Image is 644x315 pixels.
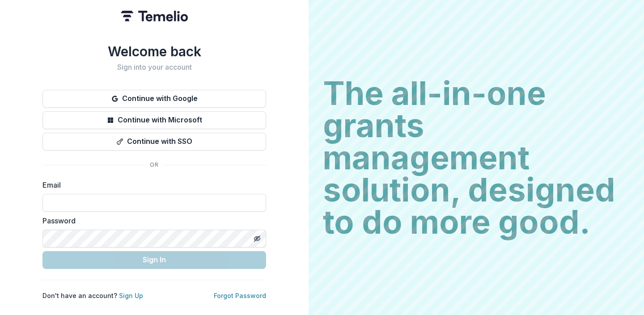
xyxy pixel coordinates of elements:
h2: Sign into your account [42,63,266,71]
button: Continue with Google [42,90,266,108]
img: Temelio [121,11,188,21]
a: Sign Up [119,292,143,299]
a: Forgot Password [214,292,266,299]
h1: Welcome back [42,43,266,59]
label: Password [42,215,261,226]
p: Don't have an account? [42,291,143,300]
label: Email [42,180,261,190]
button: Sign In [42,251,266,269]
button: Toggle password visibility [250,231,264,246]
button: Continue with Microsoft [42,111,266,129]
button: Continue with SSO [42,133,266,151]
